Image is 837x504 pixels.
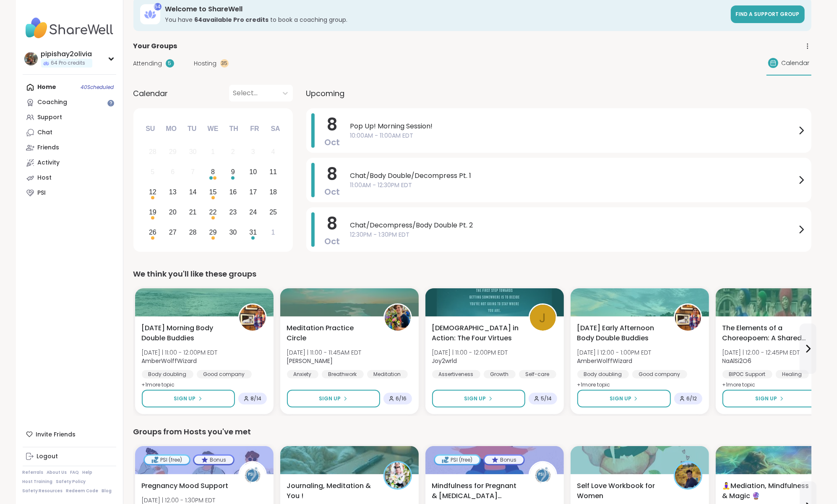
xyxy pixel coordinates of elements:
[756,395,777,402] span: Sign Up
[204,223,222,241] div: Choose Wednesday, October 29th, 2025
[287,390,380,407] button: Sign Up
[577,323,665,343] span: [DATE] Early Afternoon Body Double Buddies
[432,348,508,357] span: [DATE] | 11:00 - 12:00PM EDT
[204,163,222,181] div: Choose Wednesday, October 8th, 2025
[632,370,687,379] div: Good company
[142,481,229,491] span: Pregnancy Mood Support
[38,98,68,107] div: Coaching
[229,206,237,218] div: 23
[209,206,217,218] div: 22
[722,481,810,501] span: 🧘‍♀️Mediation, Mindfulness & Magic 🔮
[194,59,217,68] span: Hosting
[141,120,159,138] div: Su
[287,357,333,365] b: [PERSON_NAME]
[204,143,222,161] div: Not available Wednesday, October 1st, 2025
[224,203,242,221] div: Choose Thursday, October 23rd, 2025
[385,305,411,331] img: Nicholas
[37,452,58,461] div: Logout
[287,481,374,501] span: Journaling, Meditation & You !
[23,488,63,494] a: Safety Resources
[164,203,182,221] div: Choose Monday, October 20th, 2025
[396,395,407,402] span: 6 / 16
[577,357,633,365] b: AmberWolffWizard
[204,183,222,201] div: Choose Wednesday, October 15th, 2025
[435,456,480,464] div: PSI (free)
[224,163,242,181] div: Choose Thursday, October 9th, 2025
[70,470,79,475] a: FAQ
[211,146,215,157] div: 1
[306,88,345,99] span: Upcoming
[56,479,86,485] a: Safety Policy
[154,3,162,10] div: 64
[144,163,162,181] div: Not available Sunday, October 5th, 2025
[722,390,817,407] button: Sign Up
[675,305,701,331] img: AmberWolffWizard
[24,52,38,65] img: pipishay2olivia
[264,223,282,241] div: Choose Saturday, November 1st, 2025
[144,143,162,161] div: Not available Sunday, September 28th, 2025
[142,323,229,343] span: [DATE] Morning Body Double Buddies
[171,166,175,178] div: 6
[325,186,340,198] span: Oct
[211,166,215,178] div: 8
[464,395,486,402] span: Sign Up
[164,223,182,241] div: Choose Monday, October 27th, 2025
[184,183,202,201] div: Choose Tuesday, October 14th, 2025
[269,166,277,178] div: 11
[169,146,177,157] div: 29
[264,203,282,221] div: Choose Saturday, October 25th, 2025
[23,140,116,155] a: Friends
[23,110,116,125] a: Support
[224,183,242,201] div: Choose Thursday, October 16th, 2025
[287,370,318,379] div: Anxiety
[184,163,202,181] div: Not available Tuesday, October 7th, 2025
[102,488,112,494] a: Blog
[350,131,796,140] span: 10:00AM - 11:00AM EDT
[169,206,177,218] div: 20
[722,370,772,379] div: BIPOC Support
[244,223,262,241] div: Choose Friday, October 31st, 2025
[271,146,275,157] div: 4
[577,390,671,407] button: Sign Up
[350,121,796,131] span: Pop Up! Morning Session!
[23,470,44,475] a: Referrals
[782,59,810,68] span: Calendar
[322,370,364,379] div: Breathwork
[191,166,195,178] div: 7
[144,223,162,241] div: Choose Sunday, October 26th, 2025
[244,183,262,201] div: Choose Friday, October 17th, 2025
[432,390,525,407] button: Sign Up
[287,348,362,357] span: [DATE] | 11:00 - 11:45AM EDT
[244,143,262,161] div: Not available Friday, October 3rd, 2025
[327,113,338,136] span: 8
[23,125,116,140] a: Chat
[209,227,217,238] div: 29
[541,395,552,402] span: 5 / 14
[220,59,229,68] div: 35
[287,323,374,343] span: Meditation Practice Circle
[162,120,180,138] div: Mo
[133,41,177,51] span: Your Groups
[577,348,652,357] span: [DATE] | 12:00 - 1:00PM EDT
[540,308,546,328] span: J
[151,166,154,178] div: 5
[189,227,197,238] div: 28
[722,357,752,365] b: NaAlSi2O6
[484,370,516,379] div: Growth
[722,348,800,357] span: [DATE] | 12:00 - 12:45PM EDT
[249,227,257,238] div: 31
[23,427,116,442] div: Invite Friends
[184,203,202,221] div: Choose Tuesday, October 21st, 2025
[184,143,202,161] div: Not available Tuesday, September 30th, 2025
[66,488,99,494] a: Redeem Code
[195,16,269,24] b: 64 available Pro credit s
[269,206,277,218] div: 25
[165,16,726,24] h3: You have to book a coaching group.
[38,128,53,137] div: Chat
[271,227,275,238] div: 1
[264,143,282,161] div: Not available Saturday, October 4th, 2025
[264,163,282,181] div: Choose Saturday, October 11th, 2025
[23,479,53,485] a: Host Training
[23,13,116,43] img: ShareWell Nav Logo
[149,227,156,238] div: 26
